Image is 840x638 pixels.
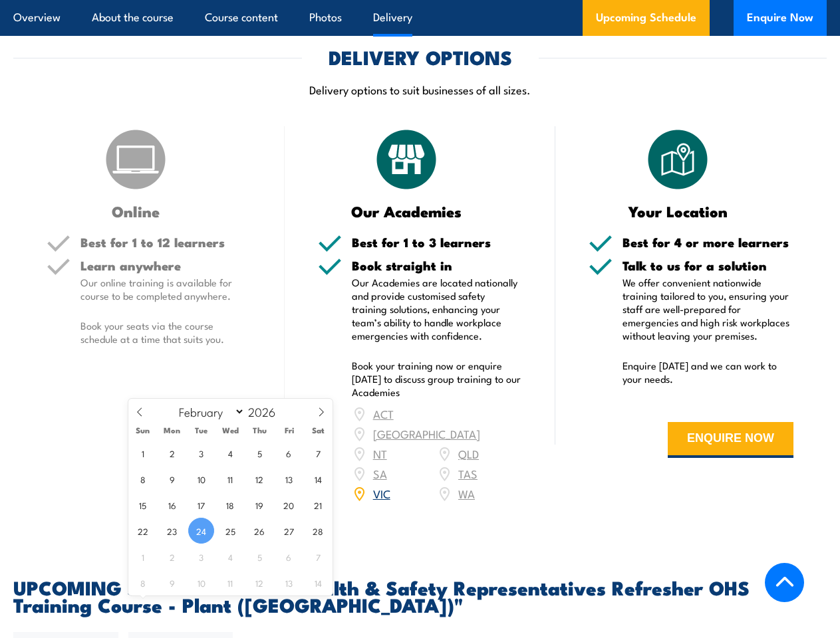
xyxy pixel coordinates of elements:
[158,426,187,435] span: Mon
[188,466,214,492] span: February 10, 2026
[187,426,216,435] span: Tue
[276,570,302,595] span: March 13, 2026
[276,440,302,466] span: February 6, 2026
[623,236,793,249] h5: Best for 4 or more learners
[188,570,214,595] span: March 10, 2026
[352,359,523,399] p: Book your training now or enquire [DATE] to discuss group training to our Academies
[159,544,185,570] span: March 2, 2026
[80,319,251,346] p: Book your seats via the course schedule at a time that suits you.
[668,422,793,458] button: ENQUIRE NOW
[247,492,273,518] span: February 19, 2026
[188,544,214,570] span: March 3, 2026
[217,544,243,570] span: March 4, 2026
[159,518,185,544] span: February 23, 2026
[305,492,331,518] span: February 21, 2026
[13,82,827,97] p: Delivery options to suit businesses of all sizes.
[352,276,523,342] p: Our Academies are located nationally and provide customised safety training solutions, enhancing ...
[276,518,302,544] span: February 27, 2026
[217,440,243,466] span: February 4, 2026
[318,203,496,219] h3: Our Academies
[623,359,793,385] p: Enquire [DATE] and we can work to your needs.
[217,518,243,544] span: February 25, 2026
[247,518,273,544] span: February 26, 2026
[159,466,185,492] span: February 9, 2026
[275,426,304,435] span: Fri
[305,544,331,570] span: March 7, 2026
[47,203,225,219] h3: Online
[159,440,185,466] span: February 2, 2026
[188,440,214,466] span: February 3, 2026
[276,466,302,492] span: February 13, 2026
[130,544,156,570] span: March 1, 2026
[188,492,214,518] span: February 17, 2026
[217,466,243,492] span: February 11, 2026
[589,203,767,219] h3: Your Location
[245,403,289,419] input: Year
[247,466,273,492] span: February 12, 2026
[247,570,273,595] span: March 12, 2026
[305,440,331,466] span: February 7, 2026
[130,570,156,595] span: March 8, 2026
[247,440,273,466] span: February 5, 2026
[352,259,523,272] h5: Book straight in
[305,518,331,544] span: February 28, 2026
[247,544,273,570] span: March 5, 2026
[623,276,793,342] p: We offer convenient nationwide training tailored to you, ensuring your staff are well-prepared fo...
[216,426,245,435] span: Wed
[80,276,251,302] p: Our online training is available for course to be completed anywhere.
[217,492,243,518] span: February 18, 2026
[188,518,214,544] span: February 24, 2026
[305,466,331,492] span: February 14, 2026
[352,236,523,249] h5: Best for 1 to 3 learners
[276,544,302,570] span: March 6, 2026
[329,48,512,65] h2: DELIVERY OPTIONS
[130,492,156,518] span: February 15, 2026
[217,570,243,595] span: March 11, 2026
[245,426,275,435] span: Thu
[373,485,390,501] a: VIC
[172,403,245,420] select: Month
[80,259,251,272] h5: Learn anywhere
[276,492,302,518] span: February 20, 2026
[128,426,158,435] span: Sun
[130,518,156,544] span: February 22, 2026
[130,466,156,492] span: February 8, 2026
[13,578,827,613] h2: UPCOMING SCHEDULE FOR - "Health & Safety Representatives Refresher OHS Training Course - Plant ([...
[623,259,793,272] h5: Talk to us for a solution
[304,426,333,435] span: Sat
[80,236,251,249] h5: Best for 1 to 12 learners
[305,570,331,595] span: March 14, 2026
[130,440,156,466] span: February 1, 2026
[159,492,185,518] span: February 16, 2026
[159,570,185,595] span: March 9, 2026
